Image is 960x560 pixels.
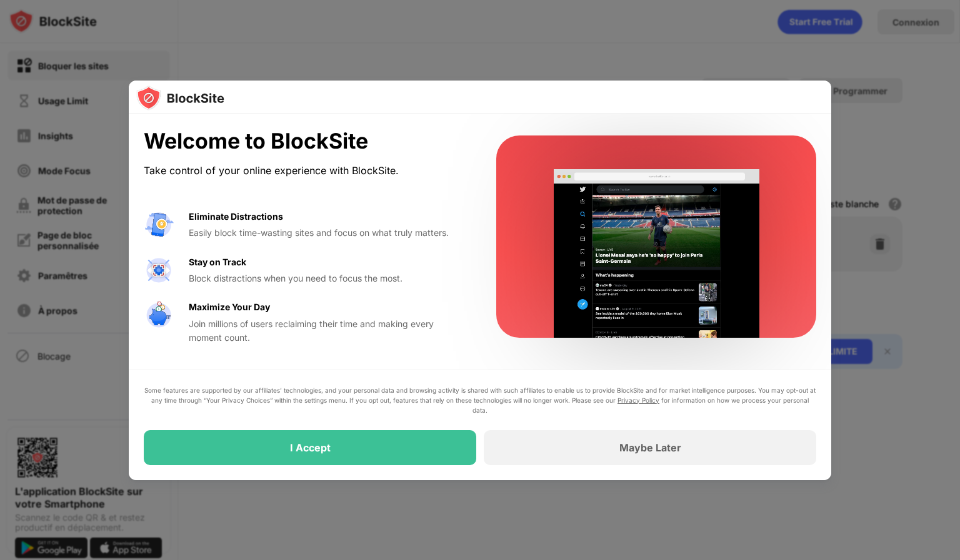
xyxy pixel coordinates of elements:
[144,385,816,415] div: Some features are supported by our affiliates’ technologies, and your personal data and browsing ...
[144,300,174,330] img: value-safe-time.svg
[189,226,466,240] div: Easily block time-wasting sites and focus on what truly matters.
[619,441,681,454] div: Maybe Later
[144,255,174,285] img: value-focus.svg
[189,272,466,285] div: Block distractions when you need to focus the most.
[144,129,466,154] div: Welcome to BlockSite
[189,255,246,269] div: Stay on Track
[189,317,466,345] div: Join millions of users reclaiming their time and making every moment count.
[189,210,283,224] div: Eliminate Distractions
[189,300,270,314] div: Maximize Your Day
[136,86,224,111] img: logo-blocksite.svg
[290,441,331,454] div: I Accept
[617,396,659,404] a: Privacy Policy
[144,210,174,240] img: value-avoid-distractions.svg
[144,162,466,180] div: Take control of your online experience with BlockSite.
